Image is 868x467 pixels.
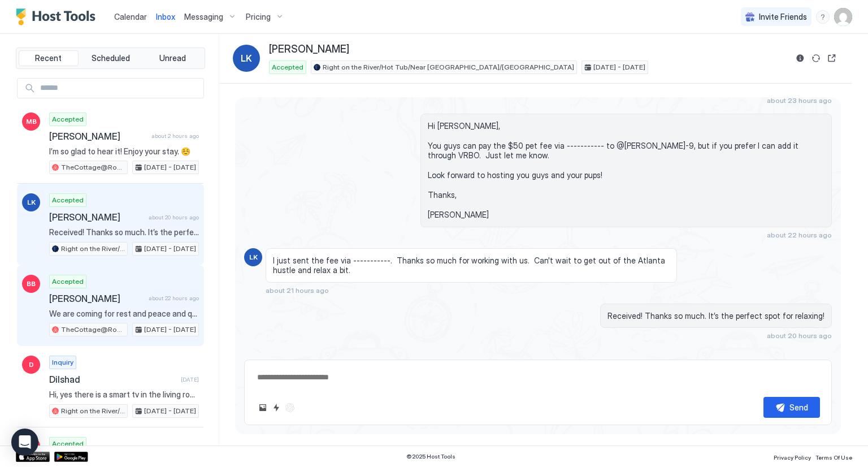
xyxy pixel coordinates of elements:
[159,53,186,63] span: Unread
[241,51,252,65] span: LK
[270,401,283,414] button: Quick reply
[759,12,807,22] span: Invite Friends
[142,50,202,66] button: Unread
[593,62,645,72] span: [DATE] - [DATE]
[184,12,223,22] span: Messaging
[54,452,88,462] a: Google Play Store
[727,349,832,364] button: Scheduled Messages
[273,256,670,275] span: I just sent the fee via -----------. Thanks so much for working with us. Can't wait to get out of...
[767,96,832,105] span: about 23 hours ago
[19,50,79,66] button: Recent
[61,244,125,254] span: Right on the River/Hot Tub/Near [GEOGRAPHIC_DATA]/[GEOGRAPHIC_DATA]
[52,114,84,124] span: Accepted
[49,211,144,223] span: [PERSON_NAME]
[272,62,303,72] span: Accepted
[767,231,832,239] span: about 22 hours ago
[52,195,84,205] span: Accepted
[774,451,811,462] a: Privacy Policy
[29,360,34,370] span: D
[144,162,196,172] span: [DATE] - [DATE]
[114,12,147,21] span: Calendar
[266,286,329,295] span: about 21 hours ago
[809,51,823,65] button: Sync reservation
[49,374,176,385] span: Dilshad
[49,293,144,304] span: [PERSON_NAME]
[149,295,199,302] span: about 22 hours ago
[16,47,205,69] div: tab-group
[767,331,832,340] span: about 20 hours ago
[81,50,141,66] button: Scheduled
[793,51,807,65] button: Reservation information
[256,401,270,414] button: Upload image
[181,376,199,383] span: [DATE]
[16,8,101,25] a: Host Tools Logo
[92,53,130,63] span: Scheduled
[774,454,811,461] span: Privacy Policy
[149,214,199,221] span: about 20 hours ago
[144,244,196,254] span: [DATE] - [DATE]
[246,12,271,22] span: Pricing
[406,453,455,460] span: © 2025 Host Tools
[834,8,852,26] div: User profile
[249,252,258,262] span: LK
[825,51,839,65] button: Open reservation
[607,311,824,321] span: Received! Thanks so much. It’s the perfect spot for relaxing!
[49,227,199,237] span: Received! Thanks so much. It’s the perfect spot for relaxing!
[61,162,125,172] span: TheCottage@Rock Creek/OnWater/HotTub/Hiking/Winery
[156,12,175,21] span: Inbox
[789,401,808,413] div: Send
[52,357,73,367] span: Inquiry
[52,276,84,287] span: Accepted
[52,439,84,449] span: Accepted
[26,116,37,127] span: MB
[144,406,196,416] span: [DATE] - [DATE]
[27,197,36,207] span: LK
[49,309,199,319] span: We are coming for rest and peace and quite. Some site seeing and eating out
[816,10,830,24] div: menu
[114,11,147,23] a: Calendar
[16,452,50,462] a: App Store
[49,390,199,400] span: Hi, yes there is a smart tv in the living room and downstairs bedroom.
[815,454,852,461] span: Terms Of Use
[61,406,125,416] span: Right on the River/Hot Tub/Near [GEOGRAPHIC_DATA]/[GEOGRAPHIC_DATA]
[61,325,125,335] span: TheCottage@Rock Creek/OnWater/HotTub/Hiking/Winery
[49,146,199,157] span: I’m so glad to hear it! Enjoy your stay. ☺️
[815,451,852,462] a: Terms Of Use
[151,132,199,140] span: about 2 hours ago
[11,429,38,456] div: Open Intercom Messenger
[144,325,196,335] span: [DATE] - [DATE]
[27,279,36,289] span: BB
[428,121,824,220] span: Hi [PERSON_NAME], You guys can pay the $50 pet fee via ----------- to @[PERSON_NAME]-9, but if yo...
[36,79,203,98] input: Input Field
[49,131,147,142] span: [PERSON_NAME]
[323,62,574,72] span: Right on the River/Hot Tub/Near [GEOGRAPHIC_DATA]/[GEOGRAPHIC_DATA]
[35,53,62,63] span: Recent
[763,397,820,418] button: Send
[269,43,349,56] span: [PERSON_NAME]
[156,11,175,23] a: Inbox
